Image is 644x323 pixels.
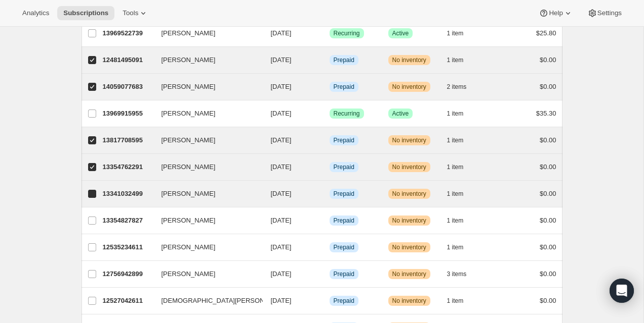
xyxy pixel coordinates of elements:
span: Help [549,9,562,17]
span: Prepaid [334,83,354,91]
button: [PERSON_NAME] [155,239,257,255]
span: 1 item [447,110,464,118]
button: Analytics [16,6,55,20]
button: [PERSON_NAME] [155,132,257,148]
span: Recurring [334,29,360,37]
div: 13354827827[PERSON_NAME][DATE]InfoPrepaidWarningNo inventory1 item$0.00 [103,213,556,228]
button: [PERSON_NAME] [155,52,257,68]
span: 1 item [447,136,464,144]
div: 12535234611[PERSON_NAME][DATE]InfoPrepaidWarningNo inventory1 item$0.00 [103,240,556,254]
span: [PERSON_NAME] [162,216,216,226]
span: [DATE] [271,110,292,117]
span: No inventory [392,56,426,64]
div: 12481495091[PERSON_NAME][DATE]InfoPrepaidWarningNo inventory1 item$0.00 [103,53,556,67]
span: [PERSON_NAME] [162,109,216,119]
span: Settings [597,9,622,17]
span: 3 items [447,270,467,278]
p: 13969522739 [103,28,153,38]
span: 1 item [447,190,464,198]
p: 12756942899 [103,269,153,279]
div: 13354762291[PERSON_NAME][DATE]InfoPrepaidWarningNo inventory1 item$0.00 [103,160,556,174]
span: $25.80 [536,29,556,37]
span: 1 item [447,217,464,225]
button: 1 item [447,26,475,40]
span: $0.00 [540,163,556,171]
span: $0.00 [540,243,556,251]
button: [PERSON_NAME] [155,105,257,122]
span: Recurring [334,110,360,118]
span: Prepaid [334,190,354,198]
span: No inventory [392,136,426,144]
span: 2 items [447,83,467,91]
span: Prepaid [334,163,354,171]
span: [DATE] [271,56,292,64]
span: [PERSON_NAME] [162,269,216,279]
button: [PERSON_NAME] [155,25,257,41]
button: Tools [116,6,154,20]
span: [DATE] [271,163,292,171]
button: [PERSON_NAME] [155,159,257,175]
span: [DATE] [271,243,292,251]
button: [PERSON_NAME] [155,266,257,282]
span: [PERSON_NAME] [162,162,216,172]
span: Prepaid [334,136,354,144]
span: $0.00 [540,190,556,197]
span: [DATE] [271,29,292,37]
span: No inventory [392,190,426,198]
span: [PERSON_NAME] [162,82,216,92]
p: 13341032499 [103,189,153,199]
span: No inventory [392,243,426,251]
span: 1 item [447,163,464,171]
div: 14059077683[PERSON_NAME][DATE]InfoPrepaidWarningNo inventory2 items$0.00 [103,80,556,94]
span: Active [392,29,409,37]
span: No inventory [392,270,426,278]
span: [DATE] [271,190,292,197]
span: [DATE] [271,297,292,304]
div: 13969915955[PERSON_NAME][DATE]SuccessRecurringSuccessActive1 item$35.30 [103,106,556,121]
button: 1 item [447,240,475,254]
div: 13341032499[PERSON_NAME][DATE]InfoPrepaidWarningNo inventory1 item$0.00 [103,187,556,201]
div: 12756942899[PERSON_NAME][DATE]InfoPrepaidWarningNo inventory3 items$0.00 [103,267,556,281]
span: [DEMOGRAPHIC_DATA][PERSON_NAME] [162,296,289,306]
span: 1 item [447,243,464,251]
span: Subscriptions [63,9,108,17]
span: Prepaid [334,243,354,251]
span: $0.00 [540,270,556,278]
p: 14059077683 [103,82,153,92]
span: [DATE] [271,217,292,224]
span: Prepaid [334,297,354,305]
span: [PERSON_NAME] [162,28,216,38]
button: Settings [581,6,628,20]
span: 1 item [447,29,464,37]
p: 13969915955 [103,109,153,119]
button: [PERSON_NAME] [155,186,257,202]
span: No inventory [392,297,426,305]
span: [PERSON_NAME] [162,242,216,252]
span: No inventory [392,163,426,171]
button: Subscriptions [57,6,114,20]
span: [DATE] [271,270,292,278]
p: 13817708595 [103,135,153,145]
button: 1 item [447,294,475,308]
span: $0.00 [540,297,556,304]
button: 2 items [447,80,478,94]
button: 1 item [447,133,475,147]
div: Open Intercom Messenger [610,279,634,303]
button: 1 item [447,53,475,67]
button: [PERSON_NAME] [155,212,257,229]
p: 12535234611 [103,242,153,252]
p: 12481495091 [103,55,153,65]
span: Prepaid [334,56,354,64]
button: 1 item [447,160,475,174]
p: 13354762291 [103,162,153,172]
button: 1 item [447,213,475,228]
span: $0.00 [540,217,556,224]
div: 13969522739[PERSON_NAME][DATE]SuccessRecurringSuccessActive1 item$25.80 [103,26,556,40]
span: $0.00 [540,56,556,64]
div: 13817708595[PERSON_NAME][DATE]InfoPrepaidWarningNo inventory1 item$0.00 [103,133,556,147]
span: [PERSON_NAME] [162,189,216,199]
span: Active [392,110,409,118]
span: Prepaid [334,270,354,278]
button: 1 item [447,106,475,121]
span: [DATE] [271,136,292,144]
